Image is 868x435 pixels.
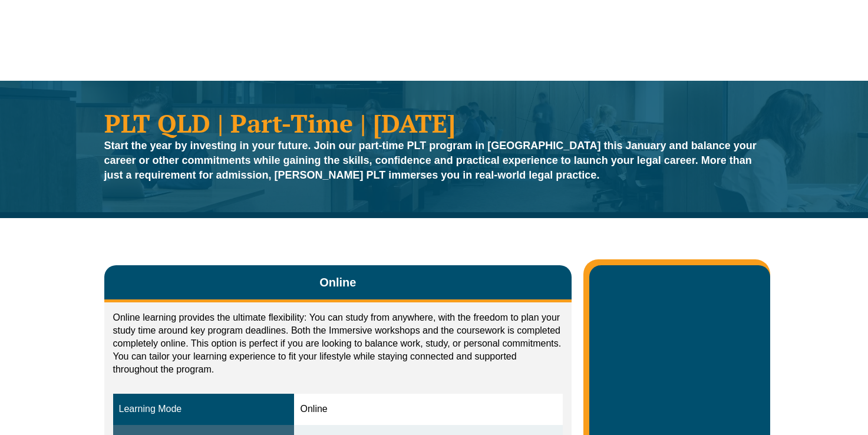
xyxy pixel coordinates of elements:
[319,274,356,291] span: Online
[104,140,757,181] strong: Start the year by investing in your future. Join our part-time PLT program in [GEOGRAPHIC_DATA] t...
[119,403,289,416] div: Learning Mode
[300,403,557,416] div: Online
[113,311,563,376] p: Online learning provides the ultimate flexibility: You can study from anywhere, with the freedom ...
[104,110,764,136] h1: PLT QLD | Part-Time | [DATE]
